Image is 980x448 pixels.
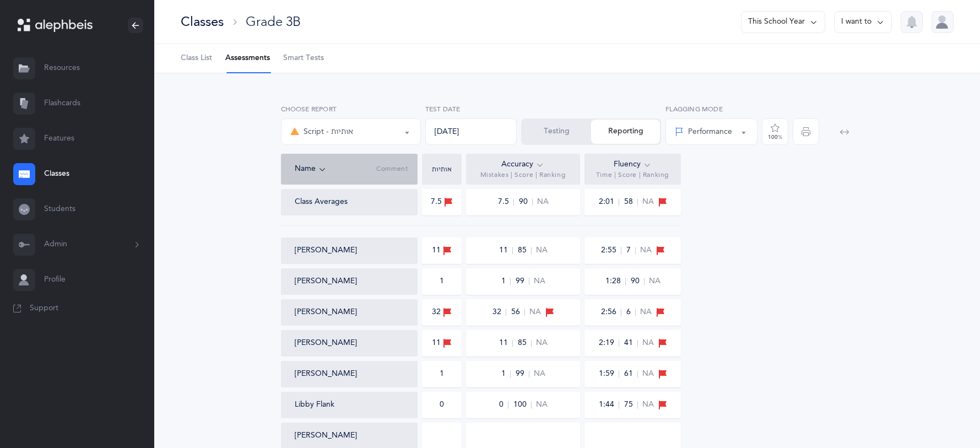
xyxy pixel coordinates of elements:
span: % [778,134,782,141]
button: Testing [522,120,591,144]
div: 7.5 [431,196,453,208]
div: Accuracy [501,159,544,171]
span: Smart Tests [283,53,324,64]
span: 1 [501,278,511,285]
span: 75 [624,401,638,408]
span: NA [649,276,660,287]
label: Choose report [281,104,421,114]
button: [PERSON_NAME] [295,245,357,256]
div: Name [295,163,377,175]
div: 100 [768,134,782,140]
span: Mistakes | Score | Ranking [480,171,566,180]
span: 56 [511,309,525,316]
button: [PERSON_NAME] [295,369,357,380]
span: 11 [499,247,513,254]
span: Comment [376,165,408,174]
button: [PERSON_NAME] [295,338,357,349]
label: Test Date [425,104,517,114]
button: Performance [665,118,757,145]
span: 6 [626,309,636,316]
button: 100% [762,118,788,145]
span: 32 [492,309,506,316]
span: 99 [515,370,529,377]
button: [PERSON_NAME] [295,276,357,287]
div: 11 [432,337,452,349]
button: This School Year [741,11,825,33]
div: Grade 3B [246,13,301,31]
div: 0 [440,400,444,411]
span: 61 [624,370,638,377]
span: 99 [515,278,529,285]
button: [PERSON_NAME] [295,307,357,318]
span: Time | Score | Ranking [596,171,669,180]
span: 7 [626,247,636,254]
span: NA [536,245,548,256]
span: NA [642,338,654,349]
span: 2:55 [600,247,621,254]
span: 85 [517,247,532,254]
button: I want to [834,11,892,33]
span: 1:28 [605,278,626,285]
div: 32 [432,306,452,319]
div: Script - אותיות [290,125,353,138]
span: 100 [513,401,532,408]
span: NA [536,338,548,349]
span: 90 [518,198,533,206]
span: NA [529,307,541,318]
span: 1 [501,370,511,377]
span: NA [640,245,652,256]
span: 85 [517,339,532,347]
span: 11 [499,339,513,347]
span: 2:01 [598,198,619,206]
span: 1:59 [598,370,619,377]
span: 2:56 [600,309,621,316]
span: 58 [624,198,638,206]
div: אותיות [425,166,459,172]
button: Script - אותיות [281,118,421,145]
div: 1 [440,369,444,380]
span: Support [30,303,58,314]
div: Performance [675,126,732,138]
span: NA [642,197,654,208]
div: Fluency [614,159,652,171]
span: NA [534,276,545,287]
div: Classes [181,13,224,31]
div: 1 [440,276,444,287]
span: 90 [630,278,645,285]
span: NA [642,369,654,380]
span: 0 [499,401,508,408]
span: NA [534,369,545,380]
span: Class List [181,53,212,64]
span: 2:19 [598,339,619,347]
span: 7.5 [497,198,514,206]
span: 41 [624,339,638,347]
button: Libby Flank [295,400,334,411]
div: 11 [432,245,452,257]
span: NA [642,400,654,411]
span: 1:44 [598,401,619,408]
button: [PERSON_NAME] [295,430,357,441]
span: NA [640,307,652,318]
div: [DATE] [425,118,517,145]
span: NA [536,400,548,411]
div: Class Averages [295,197,348,208]
label: Flagging Mode [665,104,757,114]
span: NA [537,197,549,208]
